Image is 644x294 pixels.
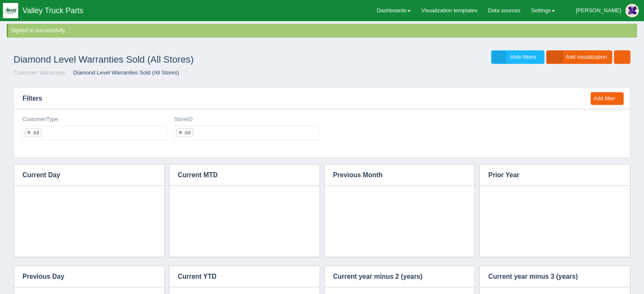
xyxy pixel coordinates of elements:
h3: Current year minus 3 (years) [480,266,617,287]
h3: Previous Day [14,266,152,287]
label: StoreID [174,115,193,124]
a: Customer Warranties [14,69,65,76]
img: q1blfpkbivjhsugxdrfq.png [3,3,18,18]
li: Diamond Level Warranties Sold (All Stores) [67,69,179,77]
h3: Filters [14,88,583,109]
h3: Current year minus 2 (years) [325,266,462,287]
span: Hide filters [510,54,536,60]
button: Add filter [591,92,624,105]
h3: Current Day [14,165,152,186]
label: CustomerType [22,115,58,124]
h3: Prior Year [480,165,617,186]
div: Signed in successfully. [11,27,636,35]
a: Hide filters [491,50,544,64]
h1: Diamond Level Warranties Sold (All Stores) [14,50,322,69]
h3: Previous Month [325,165,449,186]
img: Profile Picture [625,4,639,17]
div: All [185,130,191,135]
h3: Current MTD [169,165,307,186]
div: All [33,130,39,135]
a: Add visualization [546,50,613,64]
div: [PERSON_NAME] [576,2,621,19]
h3: Current YTD [169,266,307,287]
span: Valley Truck Parts [22,6,83,15]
